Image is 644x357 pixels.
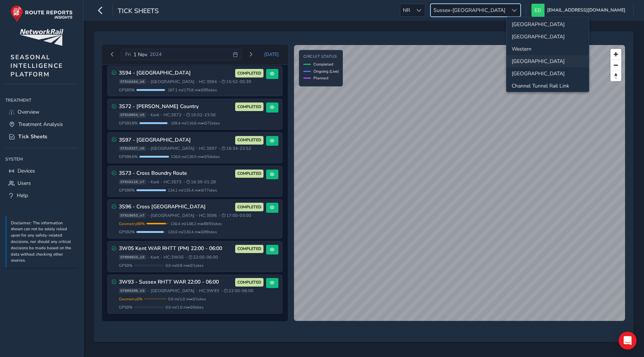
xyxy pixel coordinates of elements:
span: HC: 3S94 [199,79,217,85]
button: Next day [244,50,257,59]
span: 0.0 mi / 1.0 mi • 0 / 1 sites [168,296,206,302]
span: COMPLETED [237,171,261,177]
button: Zoom out [610,60,621,70]
span: Geometry 88 % [119,221,145,227]
span: • [148,289,149,293]
span: Tick Sheets [18,133,47,140]
button: Reset bearing to north [610,70,621,81]
button: Today [259,49,284,60]
canvas: Map [294,45,625,321]
span: Kent [151,255,159,260]
span: • [148,80,149,84]
div: System [5,154,78,165]
span: • [148,146,149,151]
span: GPS 0 % [119,263,133,268]
span: ST809208_v3 [119,288,146,293]
span: 0.0 mi / 0.8 mi • 0 / 1 sites [165,263,203,268]
span: HC: 3W93 [199,288,219,294]
h3: 3S97 - [GEOGRAPHIC_DATA] [119,137,233,143]
span: • [219,80,220,84]
span: 22:00 - 06:00 [189,255,218,260]
span: • [161,255,162,259]
a: Treatment Analysis [5,118,78,130]
span: • [196,214,198,218]
span: 16:34 - 23:52 [222,146,251,151]
span: SEASONAL INTELLIGENCE PLATFORM [10,53,63,79]
span: 17:00 - 03:00 [222,213,251,218]
span: GPS 99 % [119,187,135,193]
span: • [219,214,220,218]
span: Help [17,192,28,199]
span: Overview [18,108,40,116]
span: 1 Nov [133,51,147,58]
p: Disclaimer: The information shown can not be solely relied upon for any safety-related decisions,... [11,220,74,264]
span: COMPLETED [237,279,261,285]
button: Zoom in [610,49,621,60]
span: 134.1 mi / 135.4 mi • 0 / 77 sites [168,187,217,193]
span: ST816434_v6 [119,79,146,84]
span: [DATE] [264,51,279,57]
span: GPS 93.8 % [119,120,138,126]
span: Fri [125,51,131,58]
img: diamond-layout [531,4,544,17]
img: rr logo [10,5,73,22]
span: Sussex-[GEOGRAPHIC_DATA] [431,4,508,16]
span: Geometry 0 % [119,296,143,302]
span: 126.0 mi / 126.5 mi • 0 / 54 sites [171,154,220,159]
a: Tick Sheets [5,130,78,143]
span: • [148,113,149,117]
span: 167.1 mi / 175.8 mi • 0 / 85 sites [168,87,217,93]
span: 109.4 mi / 116.6 mi • 0 / 72 sites [171,120,220,126]
img: customer logo [20,29,63,46]
li: Anglia [506,67,589,80]
h3: 3S72 - [PERSON_NAME] Country [119,104,233,110]
span: Kent [151,112,159,118]
span: • [196,80,198,84]
span: • [183,113,185,117]
span: • [148,180,149,184]
span: HC: 3S96 [199,213,217,218]
span: 16:02 - 23:56 [186,112,216,118]
span: Kent [151,179,159,185]
span: • [221,289,222,293]
span: COMPLETED [237,70,261,76]
span: GPS 92 % [119,229,135,235]
h3: 3S96 - Cross [GEOGRAPHIC_DATA] [119,204,233,210]
span: HC: 3W05 [164,255,184,260]
span: HC: 3S73 [164,179,181,185]
span: GPS 95 % [119,87,135,93]
span: ST816116_v7 [119,179,146,184]
span: 22:00 - 06:00 [224,288,253,294]
span: [EMAIL_ADDRESS][DOMAIN_NAME] [547,4,625,17]
span: GPS 0 % [119,304,133,310]
span: ST816054_v5 [119,113,146,118]
span: • [161,113,162,117]
a: Devices [5,165,78,177]
span: Tick Sheets [118,6,159,17]
button: [EMAIL_ADDRESS][DOMAIN_NAME] [531,4,628,17]
span: • [161,180,162,184]
div: Open Intercom Messenger [619,332,637,350]
li: North and East [506,18,589,31]
span: HC: 3S72 [164,112,181,118]
a: Overview [5,106,78,118]
a: Help [5,189,78,202]
span: Planned [313,75,328,81]
h3: 3S73 - Cross Boundry Route [119,170,233,177]
span: 0.0 mi / 1.0 mi • 0 / 0 sites [165,304,203,310]
span: • [186,255,187,259]
li: Western [506,43,589,55]
span: Devices [18,167,35,174]
span: ST818853_v7 [119,213,146,218]
span: COMPLETED [237,246,261,252]
button: Previous day [106,50,119,59]
span: 120.0 mi / 130.4 mi • 0 / 89 sites [168,229,217,235]
span: GPS 99.6 % [119,154,138,159]
h4: Circuit Status [303,54,339,59]
span: [GEOGRAPHIC_DATA] [151,79,195,85]
h3: 3W05 Kent WAR RHTT (PM) 22:00 - 06:00 [119,246,233,252]
span: Completed [313,61,333,67]
span: • [148,255,149,259]
span: ST809023_v3 [119,255,146,260]
span: COMPLETED [237,104,261,110]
